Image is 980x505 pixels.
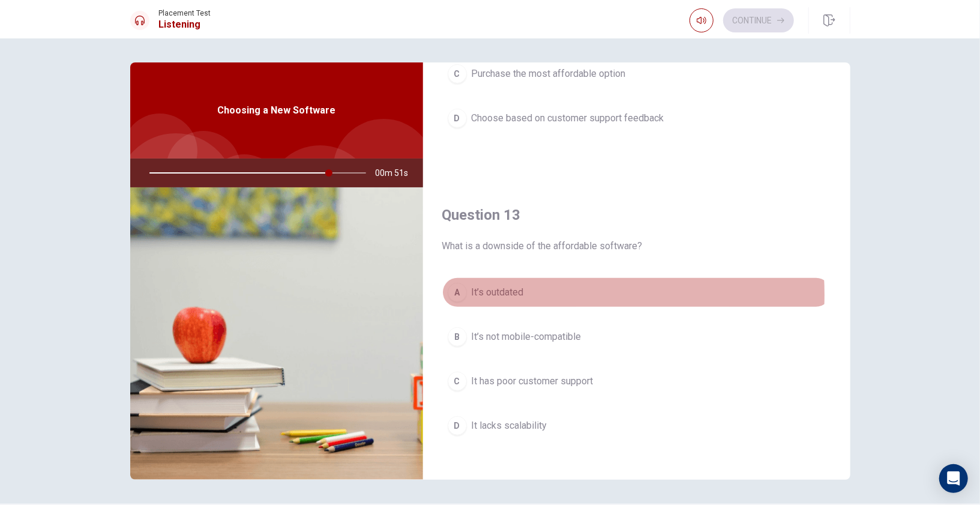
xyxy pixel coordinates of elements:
span: Purchase the most affordable option [472,67,626,81]
span: It has poor customer support [472,374,594,389]
span: It’s not mobile-compatible [472,330,582,344]
div: A [448,283,467,302]
span: Placement Test [159,9,211,17]
img: Choosing a New Software [130,187,423,480]
div: C [448,64,467,83]
h4: Question 13 [442,205,831,225]
span: Choose based on customer support feedback [472,111,664,125]
button: CPurchase the most affordable option [442,59,831,89]
button: DIt lacks scalability [442,411,831,441]
div: D [448,109,467,128]
span: It’s outdated [472,285,524,300]
span: It lacks scalability [472,419,547,433]
button: AIt’s outdated [442,277,831,307]
span: Choosing a New Software [217,103,335,118]
button: CIt has poor customer support [442,366,831,396]
div: D [448,416,467,435]
div: C [448,372,467,391]
span: 00m 51s [376,159,418,187]
button: DChoose based on customer support feedback [442,103,831,133]
div: Open Intercom Messenger [939,464,968,493]
button: BIt’s not mobile-compatible [442,322,831,352]
span: What is a downside of the affordable software? [442,239,831,253]
h1: Listening [159,17,211,32]
div: B [448,327,467,346]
